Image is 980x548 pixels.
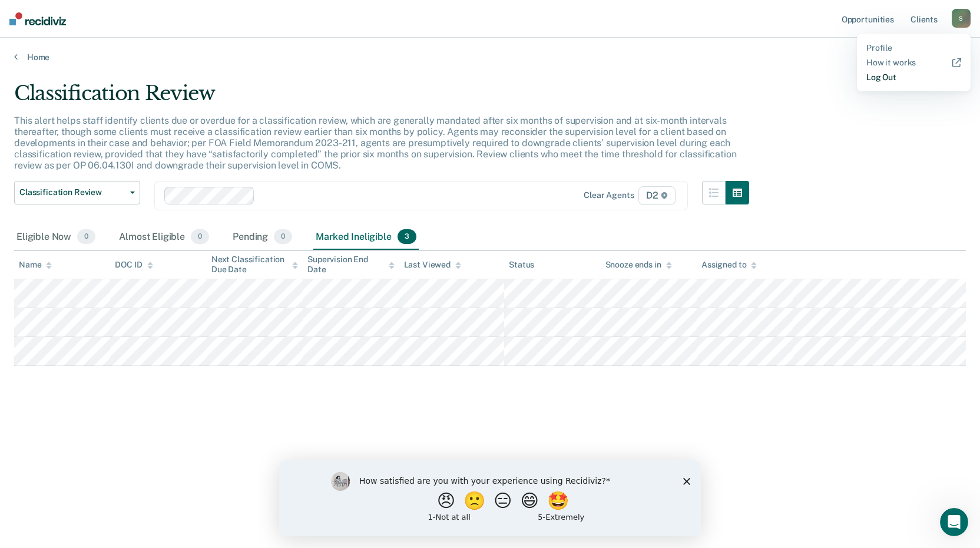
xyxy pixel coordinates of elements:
[866,43,961,53] a: Profile
[77,229,95,245] span: 0
[940,508,968,536] iframe: Intercom live chat
[398,229,416,245] span: 3
[274,229,292,245] span: 0
[14,181,140,204] button: Classification Review
[952,9,971,28] button: S
[14,115,736,171] p: This alert helps staff identify clients due or overdue for a classification review, which are gen...
[701,260,757,270] div: Assigned to
[19,187,125,197] span: Classification Review
[9,12,66,25] img: Recidiviz
[605,260,672,270] div: Snooze ends in
[866,58,961,68] a: How it works
[230,225,294,250] div: Pending0
[191,229,209,245] span: 0
[19,260,52,270] div: Name
[14,81,749,115] div: Classification Review
[638,186,676,205] span: D2
[866,72,961,82] a: Log Out
[117,225,211,250] div: Almost Eligible0
[279,460,701,536] iframe: Survey by Kim from Recidiviz
[307,255,394,275] div: Supervision End Date
[404,260,461,270] div: Last Viewed
[584,190,634,200] div: Clear agents
[313,225,419,250] div: Marked Ineligible3
[14,225,98,250] div: Eligible Now0
[509,260,534,270] div: Status
[115,260,153,270] div: DOC ID
[14,52,966,62] a: Home
[211,255,298,275] div: Next Classification Due Date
